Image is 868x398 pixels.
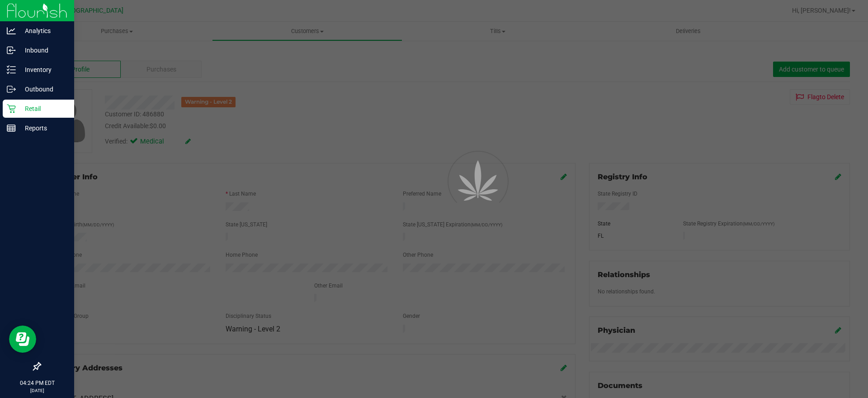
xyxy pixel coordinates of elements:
inline-svg: Outbound [7,85,16,94]
p: Inbound [16,45,70,56]
p: Reports [16,123,70,134]
inline-svg: Retail [7,104,16,113]
inline-svg: Analytics [7,26,16,35]
p: Inventory [16,64,70,75]
p: 04:24 PM EDT [4,379,70,387]
p: Outbound [16,84,70,95]
inline-svg: Inventory [7,65,16,74]
p: Retail [16,103,70,114]
inline-svg: Inbound [7,46,16,55]
inline-svg: Reports [7,124,16,133]
iframe: Resource center [9,326,36,353]
p: Analytics [16,25,70,36]
p: [DATE] [4,387,70,394]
